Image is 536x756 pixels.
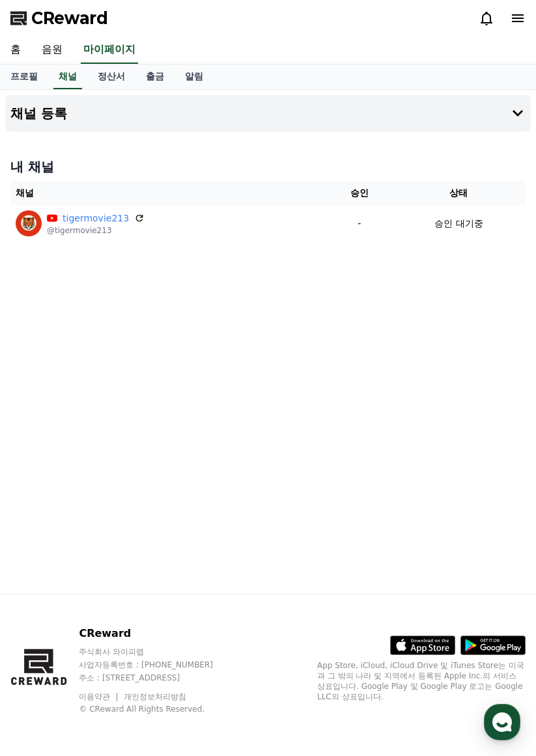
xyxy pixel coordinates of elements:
[63,212,129,225] a: tigermovie213
[79,704,238,714] p: © CReward All Rights Reserved.
[317,660,526,702] p: App Store, iCloud, iCloud Drive 및 iTunes Store는 미국과 그 밖의 나라 및 지역에서 등록된 Apple Inc.의 서비스 상표입니다. Goo...
[10,8,108,29] a: CReward
[53,64,82,89] a: 채널
[124,692,186,701] a: 개인정보처리방침
[79,647,238,657] p: 주식회사 와이피랩
[5,95,531,132] button: 채널 등록
[79,660,238,670] p: 사업자등록번호 : [PHONE_NUMBER]
[327,181,392,205] th: 승인
[31,8,108,29] span: CReward
[87,64,135,89] a: 정산서
[31,36,73,64] a: 음원
[332,217,387,231] p: -
[10,181,327,205] th: 채널
[79,673,238,683] p: 주소 : [STREET_ADDRESS]
[79,692,120,701] a: 이용약관
[392,181,526,205] th: 상태
[81,36,138,64] a: 마이페이지
[175,64,214,89] a: 알림
[79,626,238,641] p: CReward
[10,106,67,120] h4: 채널 등록
[16,210,42,236] img: tigermovie213
[10,158,526,176] h4: 내 채널
[135,64,175,89] a: 출금
[434,217,483,231] p: 승인 대기중
[47,225,145,236] p: @tigermovie213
